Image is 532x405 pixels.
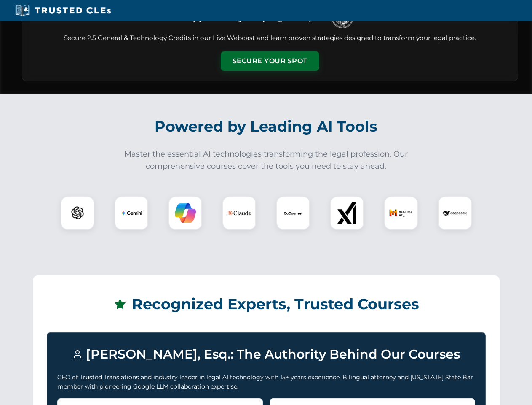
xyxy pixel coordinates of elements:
[61,196,94,230] div: ChatGPT
[175,202,196,224] img: Copilot Logo
[227,201,251,225] img: Claude Logo
[221,51,319,71] button: Secure Your Spot
[222,196,256,230] div: Claude
[13,4,113,17] img: Trusted CLEs
[168,196,202,230] div: Copilot
[115,196,148,230] div: Gemini
[330,196,364,230] div: xAI
[384,196,418,230] div: Mistral AI
[389,201,413,225] img: Mistral AI Logo
[438,196,472,230] div: DeepSeek
[119,148,414,173] p: Master the essential AI technologies transforming the legal profession. Our comprehensive courses...
[33,112,500,141] h2: Powered by Leading AI Tools
[57,373,475,391] p: CEO of Trusted Translations and industry leader in legal AI technology with 15+ years experience....
[32,33,508,43] p: Secure 2.5 General & Technology Credits in our Live Webcast and learn proven strategies designed ...
[121,202,142,224] img: Gemini Logo
[65,201,90,225] img: ChatGPT Logo
[337,202,358,224] img: xAI Logo
[47,289,486,319] h2: Recognized Experts, Trusted Courses
[57,343,475,366] h3: [PERSON_NAME], Esq.: The Authority Behind Our Courses
[443,201,467,225] img: DeepSeek Logo
[276,196,310,230] div: CoCounsel
[283,202,304,224] img: CoCounsel Logo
